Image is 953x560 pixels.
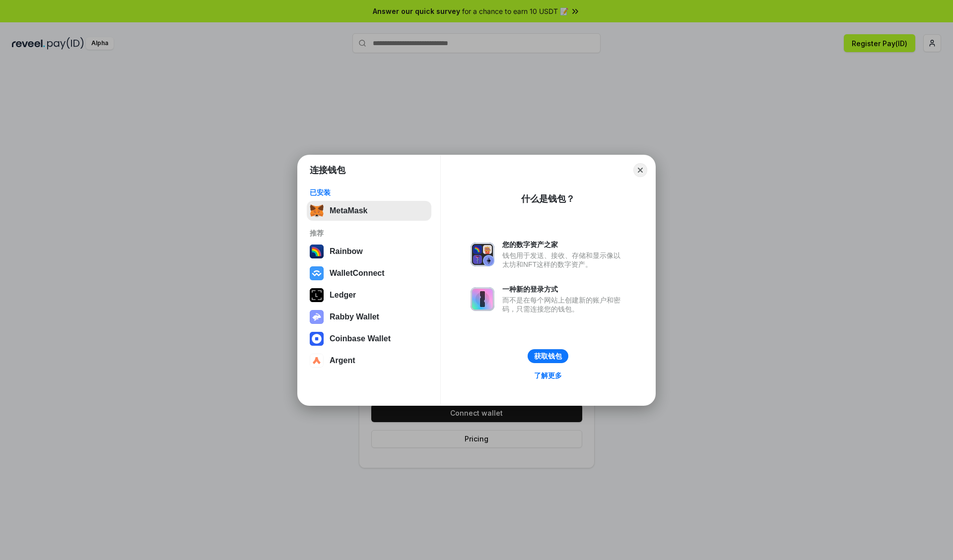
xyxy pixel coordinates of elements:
[521,193,575,205] div: 什么是钱包？
[534,352,562,361] div: 获取钱包
[330,247,363,256] div: Rainbow
[330,269,385,278] div: WalletConnect
[307,329,431,349] button: Coinbase Wallet
[307,242,431,261] button: Rainbow
[310,310,324,324] img: svg+xml,%3Csvg%20xmlns%3D%22http%3A%2F%2Fwww.w3.org%2F2000%2Fsvg%22%20fill%3D%22none%22%20viewBox...
[502,285,625,294] div: 一种新的登录方式
[633,163,647,177] button: Close
[534,371,562,380] div: 了解更多
[307,351,431,371] button: Argent
[307,285,431,305] button: Ledger
[471,287,494,311] img: svg+xml,%3Csvg%20xmlns%3D%22http%3A%2F%2Fwww.w3.org%2F2000%2Fsvg%22%20fill%3D%22none%22%20viewBox...
[310,266,324,280] img: svg+xml,%3Csvg%20width%3D%2228%22%20height%3D%2228%22%20viewBox%3D%220%200%2028%2028%22%20fill%3D...
[310,332,324,346] img: svg+xml,%3Csvg%20width%3D%2228%22%20height%3D%2228%22%20viewBox%3D%220%200%2028%2028%22%20fill%3D...
[528,349,568,363] button: 获取钱包
[310,354,324,368] img: svg+xml,%3Csvg%20width%3D%2228%22%20height%3D%2228%22%20viewBox%3D%220%200%2028%2028%22%20fill%3D...
[330,291,356,300] div: Ledger
[330,206,367,215] div: MetaMask
[307,201,431,221] button: MetaMask
[310,245,324,258] img: svg+xml,%3Csvg%20width%3D%22120%22%20height%3D%22120%22%20viewBox%3D%220%200%20120%20120%22%20fil...
[528,369,568,382] a: 了解更多
[330,312,379,321] div: Rabby Wallet
[471,243,494,266] img: svg+xml,%3Csvg%20xmlns%3D%22http%3A%2F%2Fwww.w3.org%2F2000%2Fsvg%22%20fill%3D%22none%22%20viewBox...
[330,356,355,365] div: Argent
[502,296,625,313] div: 而不是在每个网站上创建新的账户和密码，只需连接您的钱包。
[310,229,428,238] div: 推荐
[307,307,431,327] button: Rabby Wallet
[310,188,428,197] div: 已安装
[310,288,324,302] img: svg+xml,%3Csvg%20xmlns%3D%22http%3A%2F%2Fwww.w3.org%2F2000%2Fsvg%22%20width%3D%2228%22%20height%3...
[310,164,345,176] h1: 连接钱包
[502,240,625,249] div: 您的数字资产之家
[307,263,431,283] button: WalletConnect
[502,251,625,269] div: 钱包用于发送、接收、存储和显示像以太坊和NFT这样的数字资产。
[310,204,324,218] img: svg+xml,%3Csvg%20fill%3D%22none%22%20height%3D%2233%22%20viewBox%3D%220%200%2035%2033%22%20width%...
[330,334,391,343] div: Coinbase Wallet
